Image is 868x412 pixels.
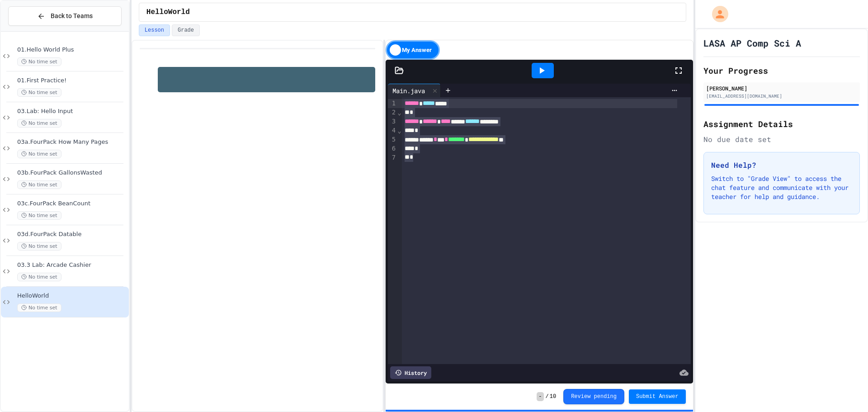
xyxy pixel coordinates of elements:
span: Fold line [397,109,401,116]
div: 4 [388,126,397,135]
div: 2 [388,108,397,117]
h2: Assignment Details [703,118,860,130]
div: My Account [703,4,731,24]
div: Main.java [388,86,429,95]
span: 10 [550,393,556,400]
span: No time set [17,242,61,251]
button: Submit Answer [629,389,686,404]
span: No time set [17,119,61,128]
span: No time set [17,211,61,220]
span: No time set [17,57,61,66]
span: No time set [17,303,61,312]
button: Review pending [563,389,624,404]
span: 03.Lab: Hello Input [17,108,127,115]
span: - [537,392,543,401]
span: No time set [17,150,61,158]
span: HelloWorld [146,7,190,18]
h1: LASA AP Comp Sci A [703,37,801,49]
span: Fold line [397,127,401,134]
span: 03a.FourPack How Many Pages [17,138,127,146]
div: 6 [388,144,397,153]
span: No time set [17,180,61,189]
div: [PERSON_NAME] [706,84,857,92]
div: 1 [388,99,397,108]
span: Submit Answer [636,393,679,400]
div: No due date set [703,134,860,145]
span: No time set [17,273,61,281]
div: 5 [388,135,397,144]
div: [EMAIL_ADDRESS][DOMAIN_NAME] [706,93,857,99]
span: HelloWorld [17,292,127,300]
div: 3 [388,117,397,126]
span: 03c.FourPack BeanCount [17,200,127,208]
span: 03d.FourPack Datable [17,231,127,238]
span: 01.Hello World Plus [17,46,127,54]
span: 03b.FourPack GallonsWasted [17,169,127,177]
button: Grade [172,24,200,36]
div: History [390,366,431,379]
div: Main.java [388,84,441,97]
p: Switch to "Grade View" to access the chat feature and communicate with your teacher for help and ... [711,174,852,201]
span: / [546,393,549,400]
h2: Your Progress [703,64,860,77]
span: Back to Teams [51,11,93,21]
span: 01.First Practice! [17,77,127,85]
h3: Need Help? [711,160,852,170]
span: 03.3 Lab: Arcade Cashier [17,261,127,269]
span: No time set [17,88,61,97]
button: Back to Teams [8,6,122,26]
div: 7 [388,153,397,162]
button: Lesson [139,24,170,36]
